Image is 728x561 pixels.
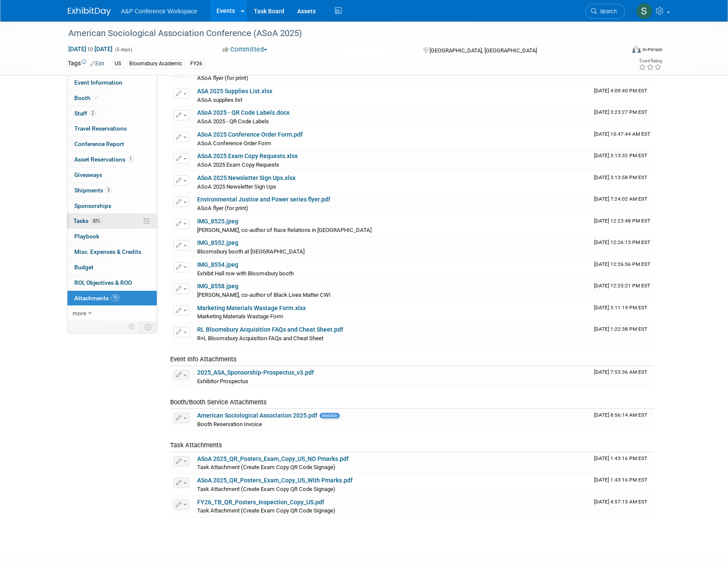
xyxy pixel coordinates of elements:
[74,264,94,271] span: Budget
[67,260,157,275] a: Budget
[591,409,654,430] td: Upload Timestamp
[585,4,625,19] a: Search
[636,3,652,19] img: Samantha Klein
[114,47,132,52] span: (5 days)
[73,217,102,224] span: Tasks
[67,244,157,259] a: Misc. Expenses & Credits
[197,335,323,341] span: R+L Bloomsbury Acquisition FAQs and Cheat Sheet
[591,149,654,171] td: Upload Timestamp
[594,326,647,332] span: Upload Timestamp
[67,306,157,321] a: more
[597,8,617,15] span: Search
[320,413,340,418] span: Invoice
[574,45,663,58] div: Event Format
[74,279,132,286] span: ROI, Objectives & ROO
[591,280,654,301] td: Upload Timestamp
[197,326,343,333] a: RL Bloomsbury Acquisition FAQs and Cheat Sheet.pdf
[67,183,157,198] a: Shipments3
[594,131,650,137] span: Upload Timestamp
[197,196,330,203] a: Environmental Justice and Power series flyer.pdf
[594,455,647,461] span: Upload Timestamp
[591,258,654,280] td: Upload Timestamp
[197,261,238,268] a: IMG_8554.jpeg
[170,441,222,449] span: Task Attachments
[591,171,654,193] td: Upload Timestamp
[594,369,647,375] span: Upload Timestamp
[197,218,238,225] a: IMG_8525.jpeg
[67,275,157,290] a: ROI, Objectives & ROO
[197,75,248,81] span: ASoA flyer (for print)
[67,168,157,183] a: Giveaways
[197,486,335,492] span: Task Attachment (Create Exam Copy QR Code Signage)
[594,305,647,311] span: Upload Timestamp
[67,213,157,229] a: Tasks82%
[591,474,654,495] td: Upload Timestamp
[594,152,647,159] span: Upload Timestamp
[197,109,289,116] a: ASoA 2025 - QR Code Labels.docx
[197,283,238,290] a: IMG_8558.jpeg
[89,110,96,116] span: 2
[591,496,654,517] td: Upload Timestamp
[74,125,127,132] span: Travel Reservations
[594,196,647,202] span: Upload Timestamp
[74,295,119,302] span: Attachments
[197,378,248,384] span: Exhibitor Prospectus
[86,46,94,52] span: to
[68,7,111,16] img: ExhibitDay
[112,59,124,68] div: US
[197,270,294,277] span: Exhibit Hall row with Bloomsbury booth
[219,45,271,54] button: Committed
[197,412,317,419] a: American Sociological Association 2025.pdf
[74,79,122,86] span: Event Information
[197,183,276,190] span: ASoA 2025 Newsletter Sign Ups
[197,248,305,255] span: Bloomsbury booth at [GEOGRAPHIC_DATA]
[94,95,99,100] i: Booth reservation complete
[67,229,157,244] a: Playbook
[67,198,157,213] a: Sponsorships
[594,174,647,180] span: Upload Timestamp
[197,97,242,103] span: ASoA supplies list
[591,323,654,345] td: Upload Timestamp
[67,106,157,121] a: Staff2
[170,398,267,406] span: Booth/Booth Service Attachments
[594,412,647,418] span: Upload Timestamp
[591,106,654,128] td: Upload Timestamp
[197,313,283,320] span: Marketing Materials Wastage Form
[74,140,124,147] span: Conference Report
[67,121,157,136] a: Travel Reservations
[67,75,157,90] a: Event Information
[591,215,654,236] td: Upload Timestamp
[591,128,654,149] td: Upload Timestamp
[68,59,104,69] td: Tags
[121,8,198,15] span: A&P Conference Workspace
[591,452,654,474] td: Upload Timestamp
[632,46,641,53] img: Format-Inperson.png
[197,140,271,146] span: ASoA Conference Order Form
[639,59,662,63] div: Event Rating
[591,302,654,323] td: Upload Timestamp
[197,477,353,484] a: ASoA 2025_QR_Posters_Exam_Copy_US_With Pmarks.pdf
[197,464,335,470] span: Task Attachment (Create Exam Copy QR Code Signage)
[91,218,102,224] span: 82%
[197,305,306,311] a: Marketing Materials Wastage Form.xlsx
[74,95,101,101] span: Booth
[197,152,298,159] a: ASoA 2025 Exam Copy Requests.xlsx
[594,261,650,267] span: Upload Timestamp
[197,499,324,506] a: FY26_TB_QR_Posters_Inspection_Copy_US.pdf
[197,227,372,233] span: [PERSON_NAME], co-author of Race Relations in [GEOGRAPHIC_DATA]
[74,171,102,178] span: Giveaways
[197,88,272,95] a: ASA 2025 Supplies List.xlsx
[197,131,303,138] a: ASoA 2025 Conference Order Form.pdf
[74,110,96,117] span: Staff
[594,109,647,115] span: Upload Timestamp
[139,321,157,332] td: Toggle Event Tabs
[197,239,238,246] a: IMG_8552.jpeg
[197,455,349,462] a: ASoA 2025_QR_Posters_Exam_Copy_US_NO Pmarks.pdf
[105,187,112,193] span: 3
[594,239,650,245] span: Upload Timestamp
[170,355,237,363] span: Event Info Attachments
[127,59,185,68] div: Bloomsbury Academic
[90,61,104,67] a: Edit
[188,59,205,68] div: FY26
[197,205,248,211] span: ASoA flyer (for print)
